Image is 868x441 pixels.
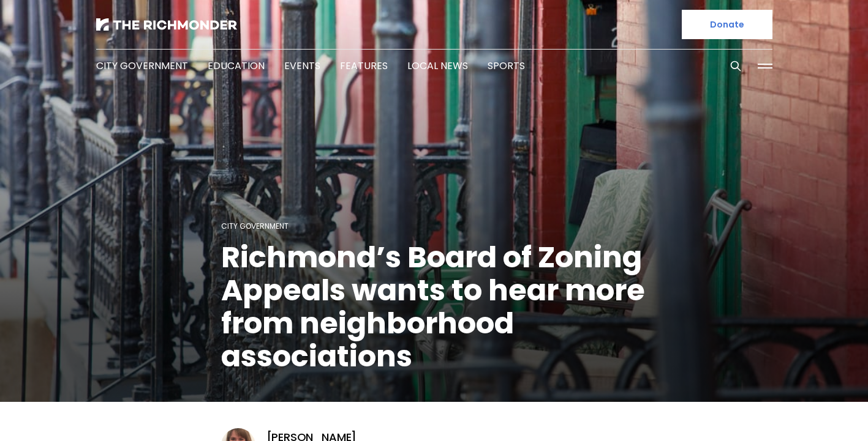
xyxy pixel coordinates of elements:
a: City Government [221,221,289,231]
a: Sports [488,59,525,73]
a: Features [340,59,388,73]
a: City Government [96,59,188,73]
a: Education [208,59,265,73]
img: The Richmonder [96,18,237,31]
h1: Richmond’s Board of Zoning Appeals wants to hear more from neighborhood associations [221,241,647,373]
button: Search this site [726,57,745,75]
a: Local News [407,59,468,73]
a: Donate [682,10,772,39]
a: Events [284,59,320,73]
